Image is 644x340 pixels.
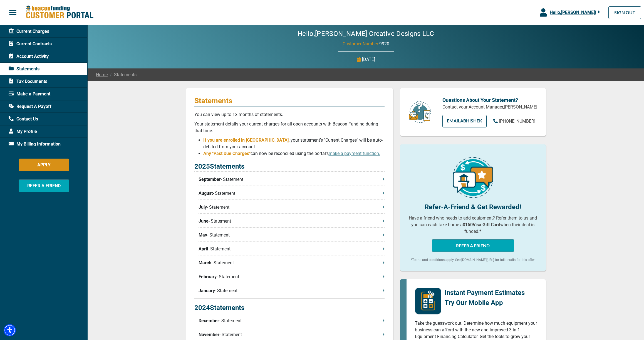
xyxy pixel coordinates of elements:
[203,137,383,149] span: , your statement's "Current Charges" will be auto-debited from your account.
[199,218,385,225] p: - Statement
[199,274,385,280] p: - Statement
[19,159,69,171] button: APPLY
[199,331,385,338] p: - Statement
[9,53,49,60] span: Account Activity
[203,151,251,156] span: Any "Past Due Charges"
[445,288,525,298] p: Instant Payment Estimates
[199,331,219,338] span: November
[499,119,535,124] span: [PHONE_NUMBER]
[199,260,211,266] span: March
[453,157,493,198] img: refer-a-friend-icon.png
[199,317,219,324] span: December
[9,28,49,35] span: Current Charges
[343,41,379,46] span: Customer Number:
[9,141,61,147] span: My Billing Information
[194,303,385,313] p: 2024 Statements
[442,96,538,104] p: Questions About Your Statement?
[199,204,385,211] p: - Statement
[281,30,451,38] h2: Hello, [PERSON_NAME] Creative Designs LLC
[9,103,51,110] span: Request A Payoff
[9,41,52,47] span: Current Contracts
[4,324,16,336] div: Accessibility Menu
[550,10,596,15] span: Hello, [PERSON_NAME] !
[199,246,208,252] span: April
[199,176,385,183] p: - Statement
[199,176,221,183] span: September
[408,215,538,235] p: Have a friend who needs to add equipment? Refer them to us and you can each take home a when thei...
[442,104,538,110] p: Contact your Account Manager, [PERSON_NAME]
[9,91,50,97] span: Make a Payment
[432,239,514,252] button: REFER A FRIEND
[108,72,137,78] span: Statements
[26,5,93,19] img: Beacon Funding Customer Portal Logo
[194,111,385,118] p: You can view up to 12 months of statements.
[199,317,385,324] p: - Statement
[408,257,538,262] p: *Terms and conditions apply. See [DOMAIN_NAME][URL] for full details for this offer.
[199,274,217,280] span: February
[608,6,641,19] a: SIGN OUT
[199,232,385,238] p: - Statement
[199,287,215,294] span: January
[19,179,69,192] button: REFER A FRIEND
[194,161,385,172] p: 2025 Statements
[199,260,385,266] p: - Statement
[199,204,207,211] span: July
[493,118,535,125] a: [PHONE_NUMBER]
[408,202,538,212] p: Refer-A-Friend & Get Rewarded!
[199,218,209,225] span: June
[203,137,289,143] span: If you are enrolled in [GEOGRAPHIC_DATA]
[194,96,385,105] p: Statements
[9,78,47,85] span: Tax Documents
[463,222,500,227] b: $150 Visa Gift Card
[9,66,39,72] span: Statements
[407,100,432,124] img: customer-service.png
[199,232,207,238] span: May
[445,298,525,308] p: Try Our Mobile App
[199,246,385,252] p: - Statement
[9,128,37,135] span: My Profile
[251,151,380,156] span: can now be reconciled using the portal's
[199,287,385,294] p: - Statement
[379,41,389,46] span: 9920
[362,56,375,63] p: [DATE]
[194,121,385,134] p: Your statement details your current charges for all open accounts with Beacon Funding during that...
[199,190,385,197] p: - Statement
[329,151,380,156] a: make a payment function.
[415,288,441,314] img: mobile-app-logo.png
[96,72,108,78] a: Home
[442,115,487,127] a: EMAILAbhishek
[199,190,213,197] span: August
[9,116,38,122] span: Contact Us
